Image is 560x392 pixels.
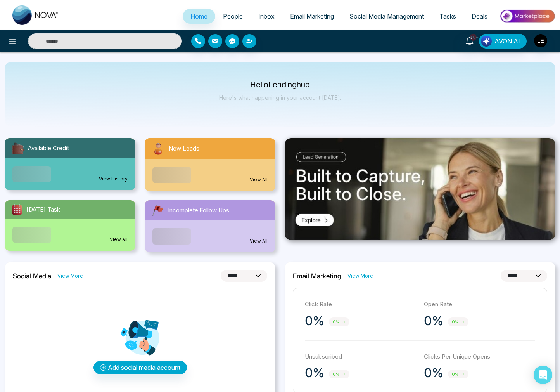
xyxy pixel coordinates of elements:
[12,5,59,25] img: Nova CRM Logo
[347,272,373,279] a: View More
[140,200,280,252] a: Incomplete Follow UpsView All
[282,9,342,24] a: Email Marketing
[479,34,527,49] button: AVON AI
[293,272,341,280] h2: Email Marketing
[93,361,187,374] button: Add social media account
[481,36,492,47] img: Lead Flow
[219,82,341,88] p: Hello Lendinghub
[183,9,215,24] a: Home
[121,318,159,357] img: Analytics png
[305,365,324,381] p: 0%
[494,36,520,46] span: AVON AI
[169,144,199,153] span: New Leads
[499,7,555,25] img: Market-place.gif
[424,313,443,329] p: 0%
[460,34,479,47] a: 10+
[290,12,334,20] span: Email Marketing
[215,9,251,24] a: People
[448,370,468,379] span: 0%
[223,12,243,20] span: People
[329,317,349,326] span: 0%
[11,141,25,155] img: availableCredit.svg
[424,365,443,381] p: 0%
[258,12,275,20] span: Inbox
[250,176,268,183] a: View All
[99,175,128,182] a: View History
[432,9,464,24] a: Tasks
[424,352,535,361] p: Clicks Per Unique Opens
[140,138,280,191] a: New LeadsView All
[13,272,51,280] h2: Social Media
[305,300,416,309] p: Click Rate
[11,203,23,216] img: todayTask.svg
[28,144,69,153] span: Available Credit
[424,300,535,309] p: Open Rate
[251,9,282,24] a: Inbox
[439,12,456,20] span: Tasks
[57,272,83,279] a: View More
[151,203,165,217] img: followUps.svg
[342,9,432,24] a: Social Media Management
[190,12,207,20] span: Home
[110,236,128,243] a: View All
[349,12,424,20] span: Social Media Management
[329,370,349,379] span: 0%
[219,94,341,101] p: Here's what happening in your account [DATE].
[285,138,555,240] img: .
[448,317,468,326] span: 0%
[534,34,547,47] img: User Avatar
[305,313,324,329] p: 0%
[534,366,552,384] div: Open Intercom Messenger
[26,205,60,214] span: [DATE] Task
[151,141,166,156] img: newLeads.svg
[470,34,477,41] span: 10+
[305,352,416,361] p: Unsubscribed
[250,238,268,245] a: View All
[472,12,487,20] span: Deals
[464,9,495,24] a: Deals
[168,206,229,215] span: Incomplete Follow Ups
